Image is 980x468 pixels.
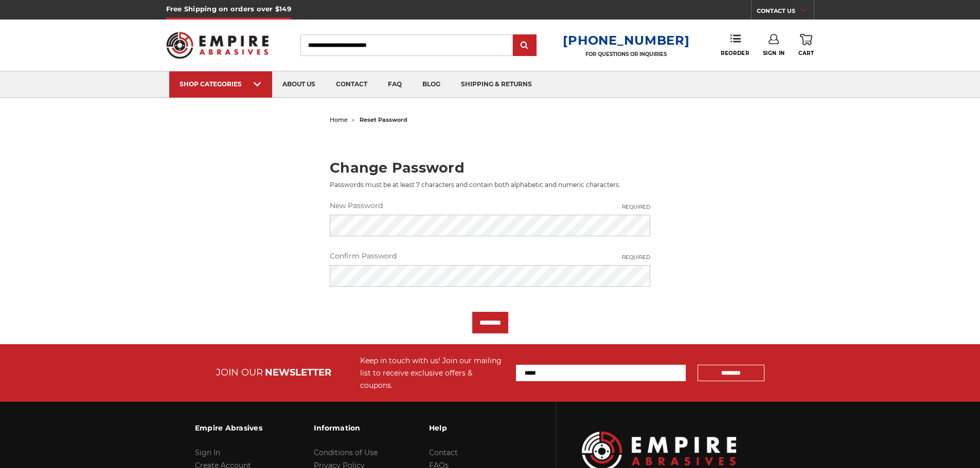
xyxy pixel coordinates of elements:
[563,51,689,58] p: FOR QUESTIONS OR INQUIRIES
[429,417,498,439] h3: Help
[360,116,407,123] span: reset password
[429,448,458,457] a: Contact
[721,34,749,56] a: Reorder
[195,448,220,457] a: Sign In
[326,71,378,98] a: contact
[314,448,378,457] a: Conditions of Use
[798,50,814,57] span: Cart
[195,417,262,439] h3: Empire Abrasives
[622,253,650,261] small: Required
[763,50,785,57] span: Sign In
[451,71,542,98] a: shipping & returns
[721,50,749,57] span: Reorder
[798,34,814,57] a: Cart
[330,161,650,175] h2: Change Password
[330,116,348,123] a: home
[166,25,269,65] img: Empire Abrasives
[330,200,650,211] label: New Password
[330,251,650,261] label: Confirm Password
[314,417,378,439] h3: Information
[180,80,262,88] div: SHOP CATEGORIES
[757,5,814,20] a: CONTACT US
[272,71,326,98] a: about us
[265,367,331,378] span: NEWSLETTER
[216,367,263,378] span: JOIN OUR
[514,35,535,56] input: Submit
[378,71,412,98] a: faq
[412,71,451,98] a: blog
[330,180,650,190] p: Passwords must be at least 7 characters and contain both alphabetic and numeric characters.
[360,354,506,391] div: Keep in touch with us! Join our mailing list to receive exclusive offers & coupons.
[622,203,650,211] small: Required
[563,33,689,48] a: [PHONE_NUMBER]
